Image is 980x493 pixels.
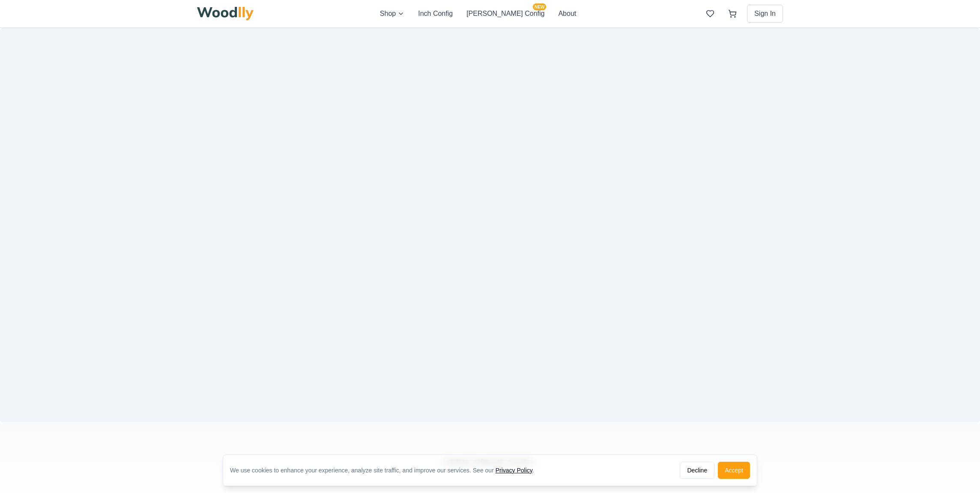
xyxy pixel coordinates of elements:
button: Accept [718,462,750,479]
span: NEW [533,3,546,10]
button: [PERSON_NAME] ConfigNEW [466,9,544,19]
button: Sign In [747,5,783,23]
img: Woodlly [197,7,254,21]
button: Inch Config [418,9,453,19]
button: Shop [380,9,404,19]
div: We use cookies to enhance your experience, analyze site traffic, and improve our services. See our . [230,466,541,475]
button: About [558,9,576,19]
button: Decline [680,462,714,479]
a: Privacy Policy [496,467,532,474]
